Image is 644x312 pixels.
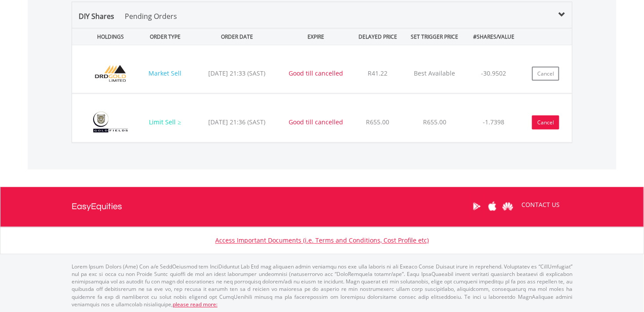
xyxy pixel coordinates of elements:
p: Lorem Ipsum Dolors (Ame) Con a/e SeddOeiusmod tem InciDiduntut Lab Etd mag aliquaen admin veniamq... [72,263,572,308]
p: Best Available [407,69,462,78]
img: EQU.ZA.GFI.png [83,105,138,140]
div: HOLDINGS [78,29,138,45]
div: Limit Sell ≥ [140,118,190,127]
div: [DATE] 21:36 (SAST) [192,118,282,127]
button: Cancel [532,116,559,130]
div: Good till cancelled [284,118,349,127]
a: Apple [485,193,500,220]
div: Good till cancelled [284,69,349,78]
div: EXPIRE [284,29,349,45]
button: Cancel [532,67,559,81]
span: DIY Shares [79,11,114,21]
div: SET TRIGGER PRICE [407,29,462,45]
a: CONTACT US [515,193,566,218]
div: -1.7398 [464,118,524,127]
p: Pending Orders [125,11,177,22]
a: Huawei [500,193,515,220]
div: #SHARES/VALUE [464,29,524,45]
a: please read more: [173,301,217,308]
div: DELAYED PRICE [351,29,405,45]
div: [DATE] 21:33 (SAST) [192,69,282,78]
a: EasyEquities [72,187,122,227]
div: ORDER DATE [192,29,282,45]
div: -30.9502 [464,69,524,78]
span: R41.22 [368,69,388,77]
span: R655.00 [366,118,390,126]
div: Market Sell [140,69,190,78]
a: Google Play [469,193,485,220]
a: Access Important Documents (i.e. Terms and Conditions, Cost Profile etc) [215,236,429,245]
img: EQU.ZA.DRD.png [83,56,138,91]
span: R655.00 [423,118,446,126]
div: ORDER TYPE [140,29,190,45]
